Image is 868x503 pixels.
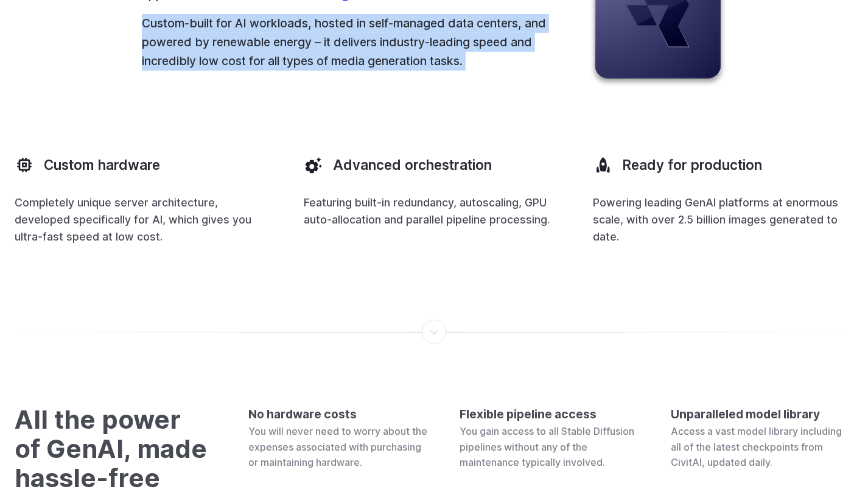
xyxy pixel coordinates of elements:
[248,425,427,468] span: You will never need to worry about the expenses associated with purchasing or maintaining hardware.
[623,155,763,175] h3: Ready for production
[333,155,492,175] h3: Advanced orchestration
[460,425,634,468] span: You gain access to all Stable Diffusion pipelines without any of the maintenance typically involved.
[460,405,642,424] h4: Flexible pipeline access
[671,405,853,424] h4: Unparalleled model library
[44,155,160,175] h3: Custom hardware
[142,14,551,70] p: Custom-built for AI workloads, hosted in self-managed data centers, and powered by renewable ener...
[304,194,564,228] p: Featuring built-in redundancy, autoscaling, GPU auto-allocation and parallel pipeline processing.
[248,405,430,424] h4: No hardware costs
[593,194,853,245] p: Powering leading GenAI platforms at enormous scale, with over 2.5 billion images generated to date.
[671,425,842,468] span: Access a vast model library including all of the latest checkpoints from CivitAI, updated daily.
[15,194,275,245] p: Completely unique server architecture, developed specifically for AI, which gives you ultra-fast ...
